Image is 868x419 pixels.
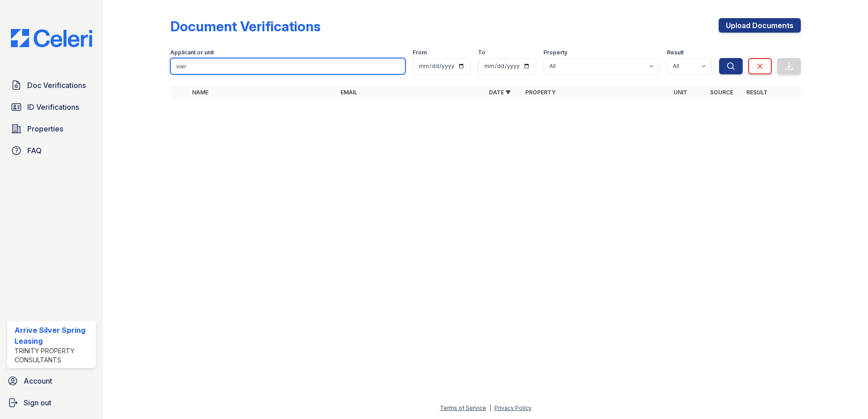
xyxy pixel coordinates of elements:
a: Date ▼ [489,89,511,96]
div: Document Verifications [170,18,321,34]
div: | [489,404,491,411]
a: Email [340,89,357,96]
a: Doc Verifications [7,76,96,94]
div: Arrive Silver Spring Leasing [15,325,92,346]
label: To [478,49,485,56]
a: Name [192,89,208,96]
a: Unit [674,89,687,96]
a: ID Verifications [7,98,96,116]
span: FAQ [27,145,42,156]
label: Applicant or unit [170,49,214,56]
a: Result [746,89,768,96]
span: Sign out [24,397,51,408]
span: ID Verifications [27,102,79,112]
span: Properties [27,123,63,134]
div: Trinity Property Consultants [15,346,92,365]
a: Terms of Service [440,404,486,411]
a: Sign out [4,394,99,412]
input: Search by name, email, or unit number [170,58,405,74]
span: Doc Verifications [27,80,86,91]
span: Account [24,375,52,386]
label: Property [543,49,567,56]
label: Result [667,49,684,56]
a: Upload Documents [719,18,801,33]
a: Account [4,372,99,390]
a: Property [525,89,556,96]
label: From [413,49,427,56]
a: Source [710,89,733,96]
a: Privacy Policy [494,404,532,411]
a: Properties [7,120,96,138]
a: FAQ [7,141,96,160]
img: CE_Logo_Blue-a8612792a0a2168367f1c8372b55b34899dd931a85d93a1a3d3e32e68fde9ad4.png [4,29,99,47]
